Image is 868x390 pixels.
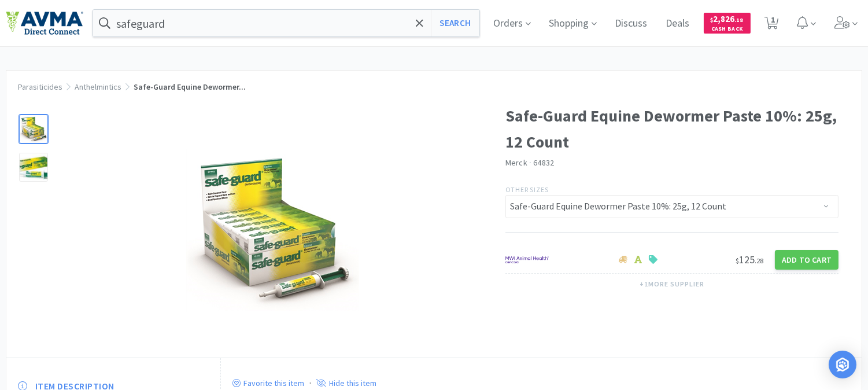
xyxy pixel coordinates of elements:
span: Cash Back [711,26,744,34]
h1: Safe-Guard Equine Dewormer Paste 10%: 25g, 12 Count [505,103,839,155]
a: Discuss [611,19,652,29]
span: 64832 [533,157,554,168]
span: · [529,157,531,168]
span: 125 [736,253,763,266]
p: Other Sizes [505,184,839,195]
div: Open Intercom Messenger [829,351,856,378]
a: Deals [662,19,695,29]
img: e4e33dab9f054f5782a47901c742baa9_102.png [6,11,83,35]
a: $2,826.18Cash Back [704,8,751,39]
a: Merck [505,157,527,168]
a: Parasiticides [18,82,62,92]
button: Search [431,10,479,36]
span: . 28 [755,256,763,265]
img: f6b2451649754179b5b4e0c70c3f7cb0_2.png [505,251,549,268]
a: 1 [760,20,784,30]
a: Anthelmintics [75,82,121,92]
span: Safe-Guard Equine Dewormer... [134,82,246,92]
span: $ [736,256,739,265]
p: Hide this item [326,378,376,388]
img: d6b5913f1aca4a75adf67540f5a2ad35_115683.png [186,149,360,312]
span: . 18 [735,16,744,24]
span: $ [711,16,714,24]
span: 2,826 [711,13,744,24]
button: Add to Cart [775,250,839,270]
input: Search by item, sku, manufacturer, ingredient, size... [93,10,479,36]
button: +1more supplier [634,276,710,292]
p: Favorite this item [241,378,304,388]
